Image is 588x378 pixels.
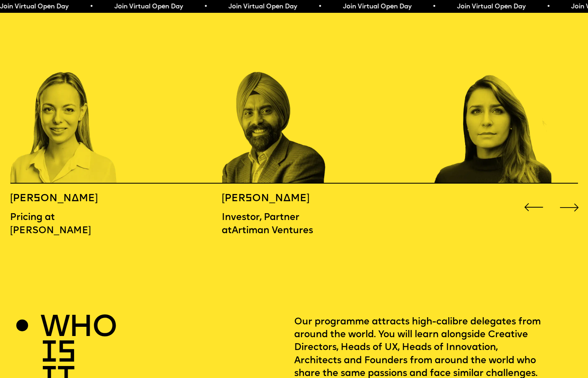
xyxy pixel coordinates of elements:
[10,192,151,205] h5: [PERSON_NAME]
[222,211,327,237] p: Investor, Partner atArtiman Ventures
[522,196,546,219] div: Previous slide
[425,4,429,10] span: •
[10,19,151,184] div: 4 / 16
[197,4,201,10] span: •
[311,4,315,10] span: •
[222,192,327,205] h5: [PERSON_NAME]
[222,19,363,184] div: 5 / 16
[558,196,582,219] div: Next slide
[10,211,151,237] p: Pricing at [PERSON_NAME]
[540,4,543,10] span: •
[433,19,575,184] div: 6 / 16
[82,4,86,10] span: •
